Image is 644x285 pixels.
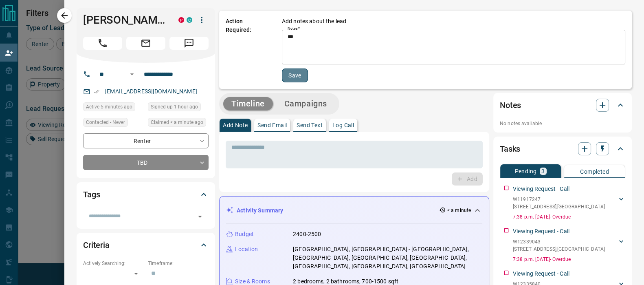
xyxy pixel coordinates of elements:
[282,68,308,82] button: Save
[148,118,209,129] div: Thu Aug 14 2025
[276,97,335,110] button: Campaigns
[288,26,300,31] label: Notes
[226,17,270,82] p: Action Required:
[513,256,625,263] p: 7:38 p.m. [DATE] - Overdue
[500,142,520,155] h2: Tasks
[126,37,165,50] span: Email
[293,230,321,239] p: 2400-2500
[297,122,323,128] p: Send Text
[513,185,569,193] p: Viewing Request - Call
[513,245,605,253] p: [STREET_ADDRESS] , [GEOGRAPHIC_DATA]
[332,122,354,128] p: Log Call
[237,206,283,215] p: Activity Summary
[513,213,625,221] p: 7:38 p.m. [DATE] - Overdue
[83,239,110,252] h2: Criteria
[513,236,625,254] div: W12339043[STREET_ADDRESS],[GEOGRAPHIC_DATA]
[148,260,209,267] p: Timeframe:
[151,118,203,126] span: Claimed < a minute ago
[293,245,482,271] p: [GEOGRAPHIC_DATA], [GEOGRAPHIC_DATA] - [GEOGRAPHIC_DATA], [GEOGRAPHIC_DATA], [GEOGRAPHIC_DATA], [...
[500,120,625,127] p: No notes available
[447,207,471,214] p: < a minute
[83,185,209,204] div: Tags
[178,17,184,23] div: property.ca
[86,103,132,111] span: Active 5 minutes ago
[83,188,100,201] h2: Tags
[223,122,248,128] p: Add Note
[513,238,605,245] p: W12339043
[513,194,625,212] div: W11917247[STREET_ADDRESS],[GEOGRAPHIC_DATA]
[223,97,273,110] button: Timeline
[83,235,209,255] div: Criteria
[187,17,192,23] div: condos.ca
[500,99,521,112] h2: Notes
[148,102,209,114] div: Thu Aug 14 2025
[235,230,254,239] p: Budget
[86,118,125,126] span: Contacted - Never
[194,211,206,222] button: Open
[257,122,287,128] p: Send Email
[83,155,209,170] div: TBD
[169,37,209,50] span: Message
[83,13,166,27] h1: [PERSON_NAME]
[513,270,569,278] p: Viewing Request - Call
[94,89,99,95] svg: Email Verified
[127,69,137,79] button: Open
[580,169,609,175] p: Completed
[513,196,605,203] p: W11917247
[83,133,209,148] div: Renter
[105,88,197,95] a: [EMAIL_ADDRESS][DOMAIN_NAME]
[83,37,122,50] span: Call
[151,103,198,111] span: Signed up 1 hour ago
[500,95,625,115] div: Notes
[514,168,536,174] p: Pending
[282,17,346,26] p: Add notes about the lead
[83,102,144,114] div: Thu Aug 14 2025
[226,203,482,218] div: Activity Summary< a minute
[500,139,625,159] div: Tasks
[83,260,144,267] p: Actively Searching:
[513,227,569,236] p: Viewing Request - Call
[235,245,258,254] p: Location
[541,168,545,174] p: 3
[513,203,605,210] p: [STREET_ADDRESS] , [GEOGRAPHIC_DATA]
